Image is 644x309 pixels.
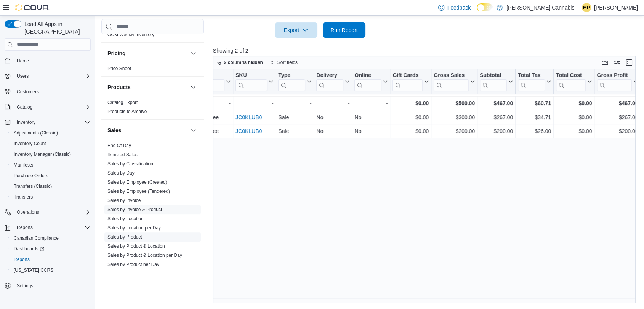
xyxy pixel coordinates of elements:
[279,22,313,38] span: Export
[480,72,513,91] button: Subtotal
[14,256,30,263] span: Reports
[14,281,36,290] a: Settings
[11,255,91,264] span: Reports
[235,114,262,120] a: JC0KLUB0
[8,243,94,254] a: Dashboards
[107,261,159,267] span: Sales by Product per Day
[323,22,365,38] button: Run Report
[582,3,591,12] div: Matt Pozdrowski
[107,170,135,176] a: Sales by Day
[477,3,493,11] input: Dark Mode
[101,98,204,119] div: Products
[2,86,94,97] button: Customers
[14,102,35,112] button: Catalog
[278,72,305,91] div: Type
[480,99,513,108] div: $467.00
[278,126,311,136] div: Sale
[107,234,142,240] a: Sales by Product
[107,179,167,185] a: Sales by Employee (Created)
[556,72,586,79] div: Total Cost
[11,192,36,202] a: Transfers
[518,113,551,122] div: $34.71
[101,64,204,76] div: Pricing
[11,266,56,275] a: [US_STATE] CCRS
[107,109,147,114] a: Products to Archive
[316,99,349,108] div: -
[14,162,33,168] span: Manifests
[107,216,144,221] a: Sales by Location
[107,243,165,249] a: Sales by Product & Location
[556,72,592,91] button: Total Cost
[17,283,33,289] span: Settings
[107,188,170,194] span: Sales by Employee (Tendered)
[107,152,138,158] span: Itemized Sales
[14,208,91,217] span: Operations
[11,182,91,191] span: Transfers (Classic)
[11,171,91,180] span: Purchase Orders
[477,11,477,12] span: Dark Mode
[2,280,94,291] button: Settings
[107,225,161,231] span: Sales by Location per Day
[107,243,165,249] span: Sales by Product & Location
[14,151,71,157] span: Inventory Manager (Classic)
[213,58,266,67] button: 2 columns hidden
[14,118,38,127] button: Inventory
[107,161,153,167] a: Sales by Classification
[392,126,429,136] div: $0.00
[447,4,471,11] span: Feedback
[21,20,91,35] span: Load All Apps in [GEOGRAPHIC_DATA]
[316,72,343,91] div: Delivery
[235,99,273,108] div: -
[14,246,44,252] span: Dashboards
[316,72,343,79] div: Delivery
[518,72,551,91] button: Total Tax
[2,55,94,66] button: Home
[354,113,388,122] div: No
[14,56,32,66] a: Home
[107,216,144,222] span: Sales by Location
[192,99,231,108] div: -
[107,99,138,106] span: Catalog Export
[107,225,161,231] a: Sales by Location per Day
[8,233,94,243] button: Canadian Compliance
[107,32,154,37] a: OCM Weekly Inventory
[107,66,131,71] a: Price Sheet
[597,99,638,108] div: $467.00
[11,182,55,191] a: Transfers (Classic)
[14,281,91,290] span: Settings
[14,87,42,96] a: Customers
[354,72,381,91] div: Online
[11,266,91,275] span: Washington CCRS
[597,126,638,136] div: $200.00
[480,72,507,91] div: Subtotal
[11,244,91,253] span: Dashboards
[107,32,154,38] span: OCM Weekly Inventory
[189,126,198,135] button: Sales
[556,99,592,108] div: $0.00
[11,160,91,170] span: Manifests
[8,138,94,149] button: Inventory Count
[235,72,267,91] div: SKU URL
[14,173,48,179] span: Purchase Orders
[213,47,640,54] p: Showing 2 of 2
[506,3,574,12] p: [PERSON_NAME] Cannabis
[8,170,94,181] button: Purchase Orders
[192,72,224,79] div: Product
[14,87,91,96] span: Customers
[556,126,592,136] div: $0.00
[192,113,231,122] div: Service fee
[278,72,305,79] div: Type
[597,72,632,91] div: Gross Profit
[107,100,138,105] a: Catalog Export
[107,83,187,91] button: Products
[192,126,231,136] div: Service fee
[518,99,551,108] div: $60.71
[434,72,475,91] button: Gross Sales
[14,235,59,241] span: Canadian Compliance
[278,72,311,91] button: Type
[11,244,47,253] a: Dashboards
[17,119,35,125] span: Inventory
[14,72,32,81] button: Users
[14,208,42,217] button: Operations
